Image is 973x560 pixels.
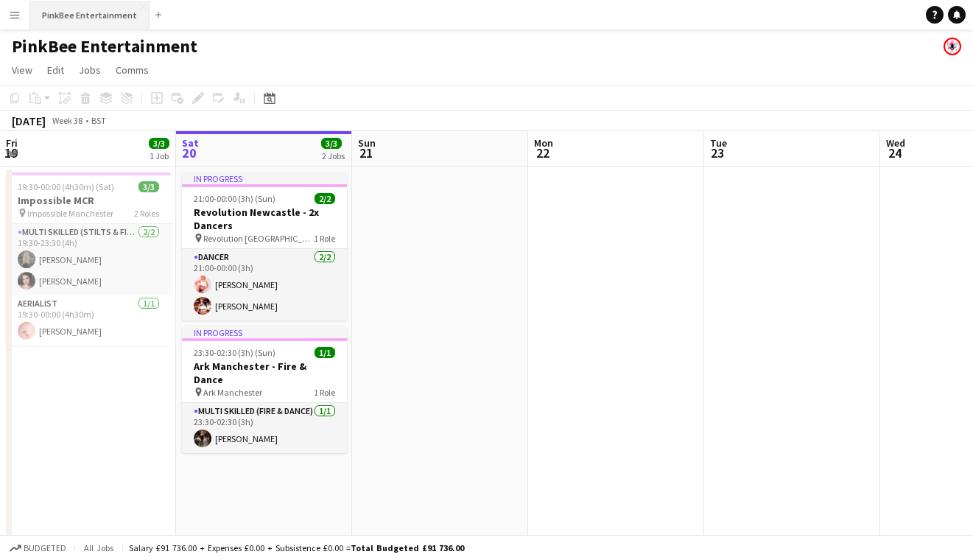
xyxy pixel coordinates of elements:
app-card-role: Dancer2/221:00-00:00 (3h)[PERSON_NAME][PERSON_NAME] [182,249,347,321]
button: PinkBee Entertainment [30,1,150,29]
span: 3/3 [149,138,169,149]
span: Wed [886,136,905,150]
span: Tue [710,136,727,150]
span: Edit [47,63,64,77]
span: Jobs [79,63,101,77]
span: 24 [884,144,905,161]
span: 20 [180,144,199,161]
h3: Ark Manchester - Fire & Dance [182,360,347,386]
span: Sat [182,136,199,150]
span: 22 [532,144,553,161]
app-card-role: Multi Skilled (Stilts & Fire)2/219:30-23:30 (4h)[PERSON_NAME][PERSON_NAME] [6,224,171,295]
div: In progress [182,172,347,184]
span: 3/3 [138,181,159,192]
div: Salary £91 736.00 + Expenses £0.00 + Subsistence £0.00 = [129,542,464,553]
span: 19 [4,144,18,161]
h3: Revolution Newcastle - 2x Dancers [182,206,347,232]
a: Edit [41,60,70,80]
span: 1 Role [314,233,335,244]
span: Revolution [GEOGRAPHIC_DATA] [203,233,314,244]
button: Budgeted [7,540,69,556]
div: 1 Job [150,150,169,161]
span: Impossible Manchester [27,208,113,219]
span: 2/2 [315,193,335,204]
app-job-card: 19:30-00:00 (4h30m) (Sat)3/3Impossible MCR Impossible Manchester2 RolesMulti Skilled (Stilts & Fi... [6,172,171,346]
span: Mon [534,136,553,150]
div: BST [91,115,106,126]
span: Week 38 [49,115,85,126]
span: 2 Roles [134,208,159,219]
h3: Impossible MCR [6,194,171,207]
span: 23 [708,144,727,161]
span: Budgeted [24,543,66,553]
span: 3/3 [321,138,342,149]
a: Jobs [73,60,107,80]
span: 23:30-02:30 (3h) (Sun) [194,347,275,358]
span: Sun [358,136,376,150]
span: Comms [116,63,149,77]
span: Fri [6,136,18,150]
div: 2 Jobs [322,150,345,161]
div: [DATE] [12,113,46,128]
span: 1/1 [315,347,335,358]
a: Comms [110,60,155,80]
app-card-role: Aerialist1/119:30-00:00 (4h30m)[PERSON_NAME] [6,295,171,346]
app-card-role: Multi Skilled (Fire & Dance)1/123:30-02:30 (3h)[PERSON_NAME] [182,403,347,453]
a: View [6,60,38,80]
h1: PinkBee Entertainment [12,35,197,57]
app-user-avatar: Pink Bee [944,38,961,55]
span: View [12,63,32,77]
span: Ark Manchester [203,387,262,398]
app-job-card: In progress21:00-00:00 (3h) (Sun)2/2Revolution Newcastle - 2x Dancers Revolution [GEOGRAPHIC_DATA... [182,172,347,321]
span: 21 [356,144,376,161]
span: 21:00-00:00 (3h) (Sun) [194,193,275,204]
span: All jobs [81,542,116,553]
span: 1 Role [314,387,335,398]
span: 19:30-00:00 (4h30m) (Sat) [18,181,114,192]
span: Total Budgeted £91 736.00 [351,542,464,553]
app-job-card: In progress23:30-02:30 (3h) (Sun)1/1Ark Manchester - Fire & Dance Ark Manchester1 RoleMulti Skill... [182,326,347,453]
div: In progress [182,326,347,338]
